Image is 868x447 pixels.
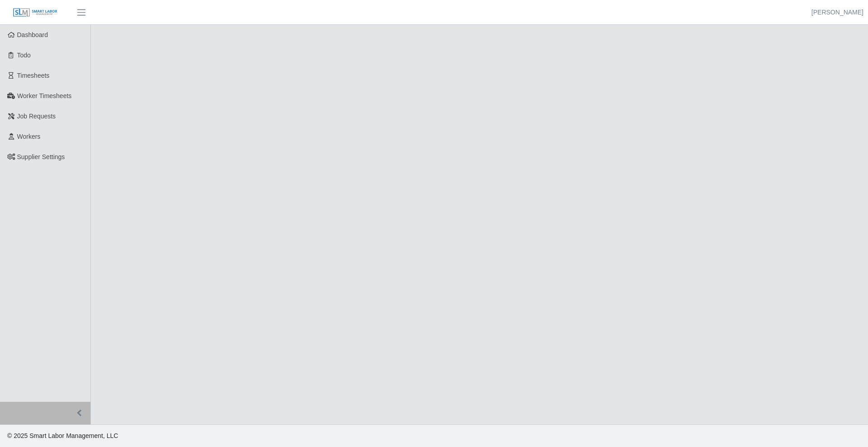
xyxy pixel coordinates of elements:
[13,8,58,18] img: SLM Logo
[811,8,863,17] a: [PERSON_NAME]
[7,432,118,439] span: © 2025 Smart Labor Management, LLC
[17,153,65,160] span: Supplier Settings
[17,52,31,59] span: Todo
[17,133,41,140] span: Workers
[17,92,71,99] span: Worker Timesheets
[17,31,48,38] span: Dashboard
[17,72,50,79] span: Timesheets
[17,113,56,120] span: Job Requests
